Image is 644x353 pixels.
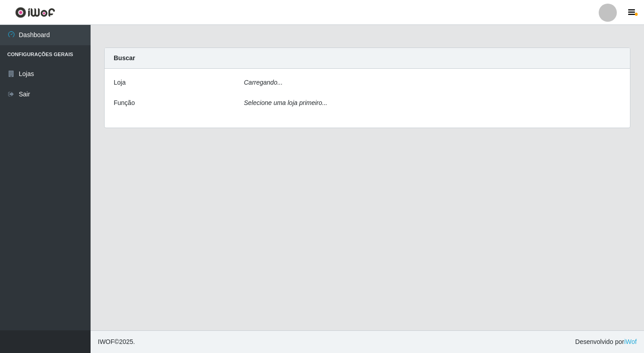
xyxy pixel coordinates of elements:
[98,338,115,345] span: IWOF
[244,79,283,86] i: Carregando...
[575,337,637,347] span: Desenvolvido por
[244,99,327,106] i: Selecione uma loja primeiro...
[114,98,135,108] label: Função
[624,338,637,345] a: iWof
[114,54,135,62] strong: Buscar
[15,7,55,18] img: CoreUI Logo
[114,78,125,87] label: Loja
[98,337,135,347] span: © 2025 .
